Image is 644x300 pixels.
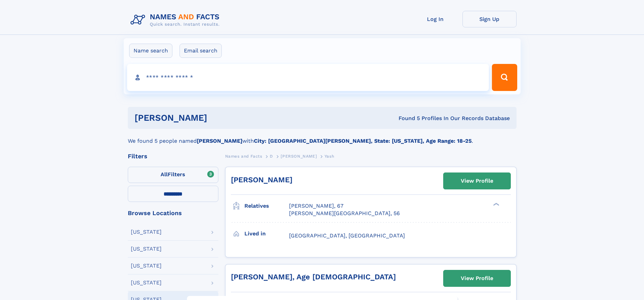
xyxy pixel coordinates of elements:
span: Yash [325,154,334,159]
div: [US_STATE] [131,280,162,285]
a: Log In [408,11,462,27]
a: [PERSON_NAME], Age [DEMOGRAPHIC_DATA] [231,273,396,281]
div: We found 5 people named with . [128,129,517,145]
div: Filters [128,153,218,159]
div: Found 5 Profiles In Our Records Database [303,115,510,122]
div: Browse Locations [128,210,218,216]
label: Name search [129,44,172,58]
span: [GEOGRAPHIC_DATA], [GEOGRAPHIC_DATA] [289,232,405,239]
span: All [161,171,168,178]
button: Search Button [492,64,517,91]
a: [PERSON_NAME][GEOGRAPHIC_DATA], 56 [289,210,400,217]
div: [US_STATE] [131,263,162,269]
b: City: [GEOGRAPHIC_DATA][PERSON_NAME], State: [US_STATE], Age Range: 18-25 [254,138,472,144]
div: ❯ [492,202,500,207]
h1: [PERSON_NAME] [135,114,303,122]
label: Filters [128,167,218,183]
a: View Profile [444,173,510,189]
img: Logo Names and Facts [128,11,225,29]
label: Email search [180,44,222,58]
div: [US_STATE] [131,246,162,252]
h3: Lived in [244,228,289,239]
input: search input [127,64,489,91]
div: View Profile [461,173,493,189]
a: Names and Facts [225,152,262,160]
a: [PERSON_NAME] [281,152,317,160]
a: [PERSON_NAME] [231,176,292,184]
span: D [270,154,273,159]
a: [PERSON_NAME], 67 [289,202,343,210]
a: Sign Up [462,11,517,27]
div: [US_STATE] [131,229,162,235]
h3: Relatives [244,200,289,212]
a: D [270,152,273,160]
b: [PERSON_NAME] [197,138,242,144]
div: View Profile [461,271,493,286]
span: [PERSON_NAME] [281,154,317,159]
a: View Profile [444,270,510,286]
